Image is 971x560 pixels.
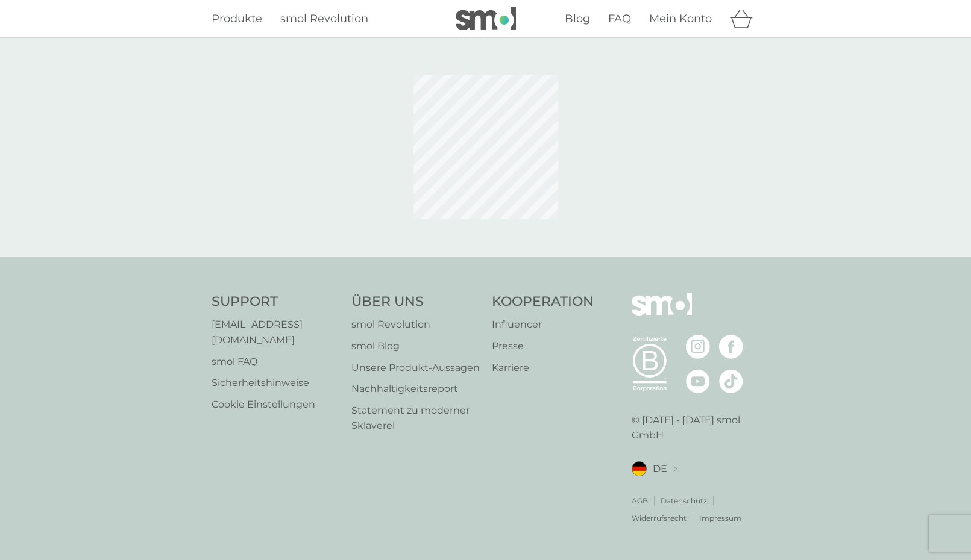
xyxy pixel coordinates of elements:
span: Mein Konto [649,12,712,25]
a: Statement zu moderner Sklaverei [351,403,480,434]
img: besuche die smol TikTok Seite [719,369,743,393]
img: smol [632,293,692,334]
h4: Über Uns [351,293,480,311]
a: Mein Konto [649,10,712,28]
p: © [DATE] - [DATE] smol GmbH [632,412,759,443]
a: smol FAQ [212,354,339,370]
a: Sicherheitshinweise [212,375,339,391]
a: AGB [632,495,648,506]
h4: Support [212,293,339,311]
a: Karriere [492,360,594,376]
img: besuche die smol YouTube Seite [686,369,710,393]
a: smol Blog [351,338,480,354]
img: besuche die smol Facebook Seite [719,335,743,359]
span: Blog [565,12,590,25]
a: Impressum [699,512,741,524]
a: Blog [565,10,590,28]
a: [EMAIL_ADDRESS][DOMAIN_NAME] [212,317,339,347]
a: Presse [492,338,594,354]
a: smol Revolution [280,10,368,28]
span: Produkte [212,12,262,25]
a: Influencer [492,317,594,332]
span: smol Revolution [280,12,368,25]
span: DE [653,461,667,477]
span: FAQ [608,12,631,25]
a: smol Revolution [351,317,480,332]
a: FAQ [608,10,631,28]
a: Cookie Einstellungen [212,397,339,412]
h4: Kooperation [492,293,594,311]
div: Warenkorb [730,7,760,31]
a: Datenschutz [661,495,707,506]
img: Standort auswählen [673,466,677,473]
a: Widerrufsrecht [632,512,687,524]
img: DE flag [632,461,647,476]
a: Nachhaltigkeitsreport [351,381,480,397]
img: besuche die smol Instagram Seite [686,335,710,359]
img: smol [456,7,516,30]
a: Produkte [212,10,262,28]
a: Unsere Produkt‑Aussagen [351,360,480,376]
